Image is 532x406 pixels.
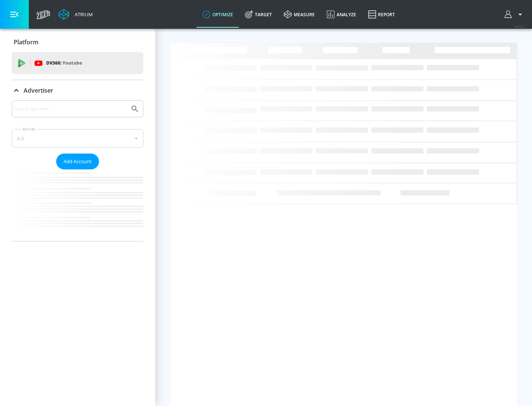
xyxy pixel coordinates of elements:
[12,169,143,241] nav: list of Advertiser
[197,1,239,28] a: optimize
[64,157,92,166] span: Add Account
[12,100,143,241] div: Advertiser
[278,1,321,28] a: measure
[58,9,93,20] a: Atrium
[24,86,53,94] p: Advertiser
[46,59,82,67] p: DV360:
[62,59,82,67] p: Youtube
[14,38,38,46] p: Platform
[239,1,278,28] a: Target
[15,104,127,114] input: Search by name
[56,154,99,169] button: Add Account
[12,80,143,101] div: Advertiser
[12,32,143,52] div: Platform
[21,127,37,131] label: Sort By
[362,1,401,28] a: Report
[321,1,362,28] a: Analyze
[12,129,143,148] div: A-Z
[72,11,93,18] div: Atrium
[12,52,143,74] div: DV360: Youtube
[514,24,525,28] span: v 4.22.2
